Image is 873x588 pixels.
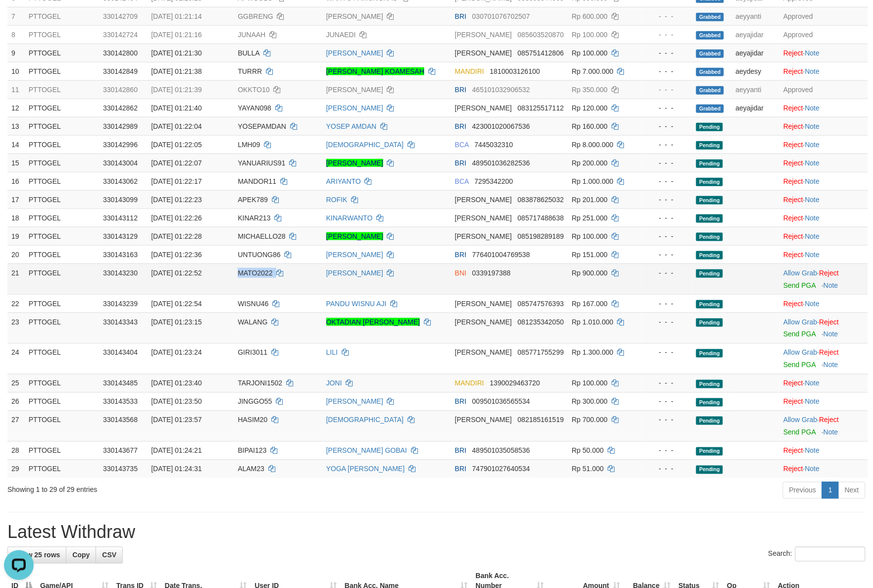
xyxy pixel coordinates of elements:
[572,300,608,308] span: Rp 167.000
[151,300,202,308] span: [DATE] 01:22:54
[326,349,338,357] a: LILI
[7,294,25,313] td: 22
[455,31,512,39] span: [PERSON_NAME]
[326,300,387,308] a: PANDU WISNU AJI
[151,232,202,240] span: [DATE] 01:22:28
[25,209,99,227] td: PTTOGEL
[696,196,723,205] span: Pending
[820,349,839,357] a: Reject
[103,67,138,75] span: 330142849
[805,49,820,57] a: Note
[455,159,466,167] span: BRI
[103,196,138,204] span: 330143099
[646,140,688,150] div: - - -
[783,269,817,277] a: Allow Grab
[472,269,511,277] span: Copy 0339197388 to clipboard
[646,85,688,95] div: - - -
[7,135,25,154] td: 14
[326,159,383,167] a: [PERSON_NAME]
[805,104,820,112] a: Note
[805,465,820,473] a: Note
[646,30,688,40] div: - - -
[238,122,286,130] span: YOSEPAMDAN
[732,99,780,117] td: aeyajidar
[783,251,803,259] a: Reject
[455,196,512,204] span: [PERSON_NAME]
[696,68,724,76] span: Grabbed
[103,318,138,326] span: 330143343
[7,245,25,264] td: 20
[455,214,512,222] span: [PERSON_NAME]
[518,232,564,240] span: Copy 085198289189 to clipboard
[696,319,723,327] span: Pending
[823,428,838,436] a: Note
[518,196,564,204] span: Copy 083878625032 to clipboard
[474,141,513,149] span: Copy 7445032310 to clipboard
[783,141,803,149] a: Reject
[7,374,25,392] td: 25
[823,361,838,369] a: Note
[518,349,564,357] span: Copy 085771755299 to clipboard
[25,117,99,135] td: PTTOGEL
[696,214,723,223] span: Pending
[783,330,816,338] a: Send PGA
[779,99,868,117] td: ·
[572,12,608,20] span: Rp 600.000
[572,318,614,326] span: Rp 1.010.000
[779,343,868,374] td: ·
[783,49,803,57] a: Reject
[103,31,138,39] span: 330142724
[151,251,202,259] span: [DATE] 01:22:36
[238,159,285,167] span: YANUARIUS91
[820,318,839,326] a: Reject
[238,12,273,20] span: GGBRENG
[103,300,138,308] span: 330143239
[696,13,724,21] span: Grabbed
[72,551,90,559] span: Copy
[783,159,803,167] a: Reject
[646,66,688,76] div: - - -
[783,465,803,473] a: Reject
[805,141,820,149] a: Note
[572,214,608,222] span: Rp 251.000
[326,177,361,185] a: ARIYANTO
[572,141,614,149] span: Rp 8.000.000
[151,104,202,112] span: [DATE] 01:21:40
[805,300,820,308] a: Note
[7,117,25,135] td: 13
[7,264,25,294] td: 21
[572,251,608,259] span: Rp 151.000
[732,7,780,25] td: aeyyanti
[518,49,564,57] span: Copy 085751412806 to clipboard
[646,268,688,278] div: - - -
[732,25,780,44] td: aeyajidar
[151,49,202,57] span: [DATE] 01:21:30
[572,104,608,112] span: Rp 120.000
[455,122,466,130] span: BRI
[696,300,723,309] span: Pending
[151,122,202,130] span: [DATE] 01:22:04
[783,379,803,387] a: Reject
[455,232,512,240] span: [PERSON_NAME]
[151,67,202,75] span: [DATE] 01:21:38
[518,31,564,39] span: Copy 085603520870 to clipboard
[572,269,608,277] span: Rp 900.000
[25,99,99,117] td: PTTOGEL
[455,141,469,149] span: BCA
[823,281,838,289] a: Note
[7,25,25,44] td: 8
[572,349,614,357] span: Rp 1.300.000
[103,349,138,357] span: 330143404
[25,374,99,392] td: PTTOGEL
[238,214,270,222] span: KINAR213
[783,281,816,289] a: Send PGA
[25,62,99,80] td: PTTOGEL
[326,31,356,39] a: JUNAEDI
[472,86,530,94] span: Copy 465101032906532 to clipboard
[646,348,688,358] div: - - -
[783,349,819,357] span: ·
[696,105,724,113] span: Grabbed
[696,178,723,186] span: Pending
[96,547,123,564] a: CSV
[805,177,820,185] a: Note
